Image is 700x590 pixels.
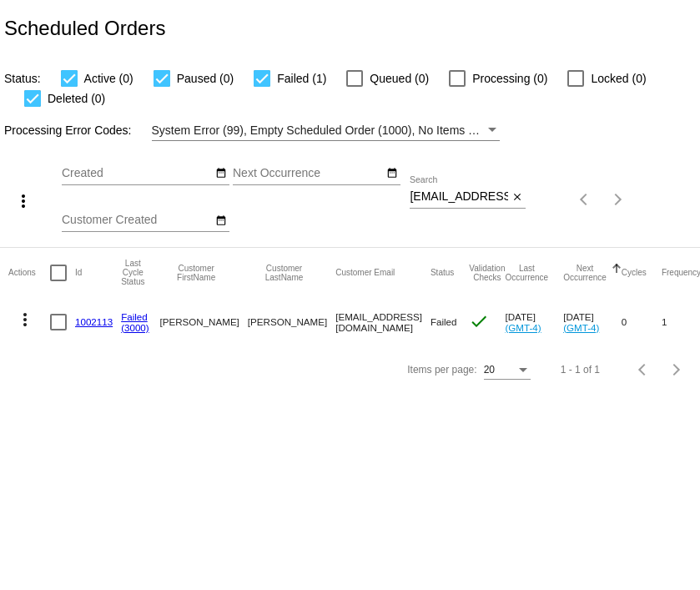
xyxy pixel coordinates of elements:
[84,68,133,88] span: Active (0)
[472,68,547,88] span: Processing (0)
[627,353,660,386] button: Previous page
[62,167,212,180] input: Created
[386,167,398,180] mat-icon: date_range
[508,189,526,206] button: Clear
[660,353,693,386] button: Next page
[505,322,541,333] a: (GMT-4)
[622,268,647,278] button: Change sorting for Cycles
[469,311,489,331] mat-icon: check
[469,248,505,298] mat-header-cell: Validation Checks
[4,72,41,85] span: Status:
[248,264,320,282] button: Change sorting for CustomerLastName
[15,310,35,330] mat-icon: more_vert
[13,191,33,211] mat-icon: more_vert
[622,298,662,346] mat-cell: 0
[511,191,523,204] mat-icon: close
[152,120,500,141] mat-select: Filter by Processing Error Codes
[277,68,326,88] span: Failed (1)
[75,316,113,327] a: 1002113
[431,268,454,278] button: Change sorting for Status
[561,364,600,376] div: 1 - 1 of 1
[563,264,607,282] button: Change sorting for NextOccurrenceUtc
[505,298,563,346] mat-cell: [DATE]
[215,167,227,180] mat-icon: date_range
[233,167,383,180] input: Next Occurrence
[159,264,232,282] button: Change sorting for CustomerFirstName
[75,268,82,278] button: Change sorting for Id
[591,68,646,88] span: Locked (0)
[563,298,622,346] mat-cell: [DATE]
[335,268,395,278] button: Change sorting for CustomerEmail
[4,17,165,40] h2: Scheduled Orders
[484,364,495,376] span: 20
[370,68,429,88] span: Queued (0)
[159,298,247,346] mat-cell: [PERSON_NAME]
[568,183,602,216] button: Previous page
[563,322,599,333] a: (GMT-4)
[431,316,457,327] span: Failed
[48,88,105,108] span: Deleted (0)
[505,264,548,282] button: Change sorting for LastOccurrenceUtc
[484,365,531,376] mat-select: Items per page:
[62,214,212,227] input: Customer Created
[8,248,50,298] mat-header-cell: Actions
[407,364,476,376] div: Items per page:
[248,298,335,346] mat-cell: [PERSON_NAME]
[4,124,132,137] span: Processing Error Codes:
[410,190,508,204] input: Search
[121,322,149,333] a: (3000)
[121,311,148,322] a: Failed
[215,214,227,228] mat-icon: date_range
[602,183,635,216] button: Next page
[335,298,431,346] mat-cell: [EMAIL_ADDRESS][DOMAIN_NAME]
[121,259,144,286] button: Change sorting for LastProcessingCycleId
[177,68,234,88] span: Paused (0)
